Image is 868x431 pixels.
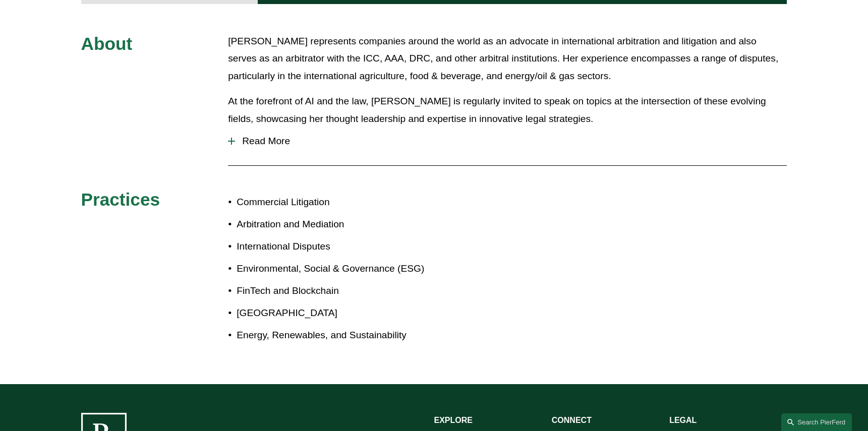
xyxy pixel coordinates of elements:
[81,34,133,53] span: About
[669,416,697,424] strong: LEGAL
[235,136,787,147] span: Read More
[228,33,787,85] p: [PERSON_NAME] represents companies around the world as an advocate in international arbitration a...
[552,416,592,424] strong: CONNECT
[237,260,434,278] p: Environmental, Social & Governance (ESG)
[81,190,160,209] span: Practices
[237,282,434,300] p: FinTech and Blockchain
[781,413,852,431] a: Search this site
[228,128,787,154] button: Read More
[237,194,434,211] p: Commercial Litigation
[237,327,434,344] p: Energy, Renewables, and Sustainability
[237,304,434,322] p: [GEOGRAPHIC_DATA]
[237,238,434,256] p: International Disputes
[434,416,473,424] strong: EXPLORE
[237,216,434,233] p: Arbitration and Mediation
[228,93,787,128] p: At the forefront of AI and the law, [PERSON_NAME] is regularly invited to speak on topics at the ...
